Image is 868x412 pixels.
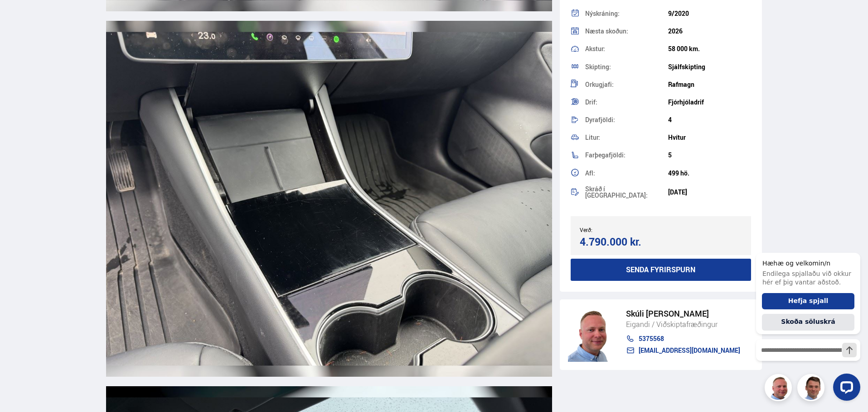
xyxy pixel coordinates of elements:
div: Drif: [585,99,668,105]
div: 4 [668,116,751,123]
div: Rafmagn [668,81,751,88]
div: Skipting: [585,64,668,70]
div: Skúli [PERSON_NAME] [626,309,740,318]
img: siFngHWaQ9KaOqBr.png [568,308,617,362]
div: 9/2020 [668,10,751,17]
div: Næsta skoðun: [585,28,668,34]
a: [EMAIL_ADDRESS][DOMAIN_NAME] [626,347,740,354]
div: Dyrafjöldi: [585,117,668,123]
div: Sjálfskipting [668,63,751,71]
div: Eigandi / Viðskiptafræðingur [626,318,740,330]
a: 5375568 [626,335,740,342]
button: Senda fyrirspurn [571,259,752,281]
div: Akstur: [585,46,668,52]
iframe: LiveChat chat widget [749,236,864,408]
div: [DATE] [668,189,751,196]
div: 58 000 km. [668,45,751,52]
div: Fjórhjóladrif [668,99,751,106]
div: Hvítur [668,134,751,141]
div: 499 hö. [668,170,751,177]
div: Skráð í [GEOGRAPHIC_DATA]: [585,186,668,199]
div: Verð: [580,227,661,233]
div: Farþegafjöldi: [585,152,668,158]
img: 3359894.jpeg [106,21,552,377]
div: Nýskráning: [585,10,668,17]
div: 5 [668,152,751,159]
div: 4.790.000 kr. [580,236,658,248]
div: 2026 [668,28,751,35]
div: Litur: [585,134,668,141]
div: Orkugjafi: [585,81,668,88]
div: Afl: [585,170,668,176]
